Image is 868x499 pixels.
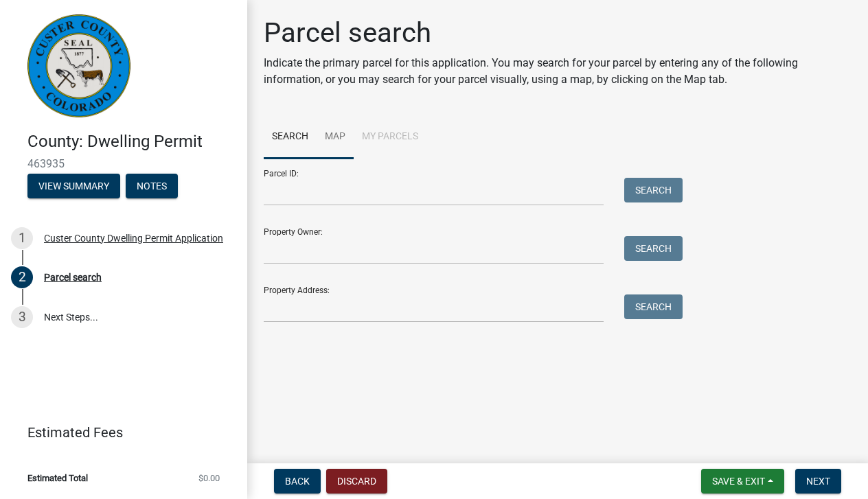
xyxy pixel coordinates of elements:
[264,16,852,49] h1: Parcel search
[624,294,683,319] button: Search
[11,419,225,446] a: Estimated Fees
[285,476,310,487] span: Back
[27,181,120,192] wm-modal-confirm: Summary
[27,157,220,170] span: 463935
[11,266,33,288] div: 2
[701,469,784,494] button: Save & Exit
[27,174,120,198] button: View Summary
[795,469,841,494] button: Next
[126,181,178,192] wm-modal-confirm: Notes
[44,233,223,243] div: Custer County Dwelling Permit Application
[806,476,830,487] span: Next
[27,474,88,483] span: Estimated Total
[126,174,178,198] button: Notes
[44,272,102,282] div: Parcel search
[712,476,765,487] span: Save & Exit
[11,306,33,328] div: 3
[27,14,130,117] img: Custer County, Colorado
[317,115,354,159] a: Map
[264,55,852,88] p: Indicate the primary parcel for this application. You may search for your parcel by entering any ...
[624,236,683,261] button: Search
[11,227,33,249] div: 1
[274,469,321,494] button: Back
[264,115,317,159] a: Search
[326,469,387,494] button: Discard
[198,474,220,483] span: $0.00
[27,132,236,152] h4: County: Dwelling Permit
[624,178,683,202] button: Search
